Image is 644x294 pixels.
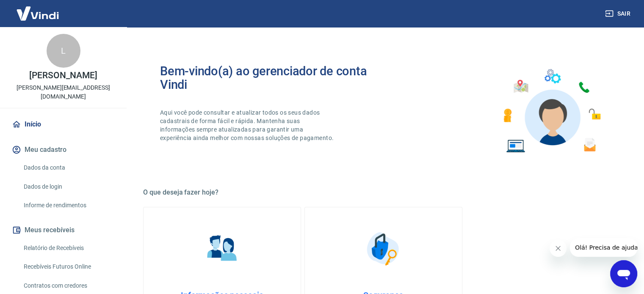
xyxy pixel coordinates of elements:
[20,159,116,176] a: Dados da conta
[603,6,634,22] button: Sair
[362,228,405,270] img: Segurança
[160,64,384,91] h2: Bem-vindo(a) ao gerenciador de conta Vindi
[20,258,116,275] a: Recebíveis Futuros Online
[143,188,624,197] h5: O que deseja fazer hoje?
[10,115,116,134] a: Início
[160,108,335,142] p: Aqui você pode consultar e atualizar todos os seus dados cadastrais de forma fácil e rápida. Mant...
[550,240,567,257] iframe: Fechar mensagem
[570,238,637,257] iframe: Mensagem da empresa
[7,83,120,101] p: [PERSON_NAME][EMAIL_ADDRESS][DOMAIN_NAME]
[20,239,116,257] a: Relatório de Recebíveis
[20,197,116,214] a: Informe de rendimentos
[47,34,80,68] div: L
[29,71,97,80] p: [PERSON_NAME]
[10,0,65,26] img: Vindi
[20,178,116,195] a: Dados de login
[610,260,637,287] iframe: Botão para abrir a janela de mensagens
[496,64,607,158] img: Imagem de um avatar masculino com diversos icones exemplificando as funcionalidades do gerenciado...
[201,228,243,270] img: Informações pessoais
[10,221,116,239] button: Meus recebíveis
[10,140,116,159] button: Meu cadastro
[5,6,71,13] span: Olá! Precisa de ajuda?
